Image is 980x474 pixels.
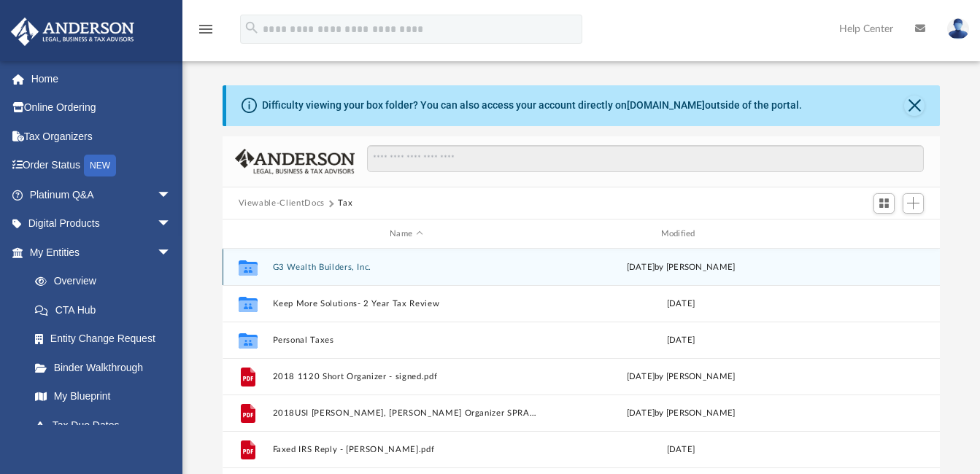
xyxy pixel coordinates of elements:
a: Platinum Q&Aarrow_drop_down [10,180,193,209]
button: Add [903,193,925,214]
button: Personal Taxes [272,335,540,345]
div: [DATE] [547,298,814,311]
a: [DOMAIN_NAME] [627,99,705,111]
i: search [244,20,260,36]
a: menu [197,28,215,38]
span: arrow_drop_down [157,238,186,268]
button: Switch to Grid View [873,193,895,214]
button: 2018USI [PERSON_NAME], [PERSON_NAME] Organizer SPRADLEYWILLIE V1.pdf [272,408,540,418]
div: id [821,228,923,241]
a: Online Ordering [10,93,193,123]
a: My Entitiesarrow_drop_down [10,238,193,267]
button: Tax [338,197,352,210]
button: Faxed IRS Reply - [PERSON_NAME].pdf [272,445,540,454]
button: Viewable-ClientDocs [239,197,325,210]
a: Home [10,64,193,93]
button: Keep More Solutions- 2 Year Tax Review [272,299,540,308]
div: [DATE] by [PERSON_NAME] [547,370,814,384]
a: Tax Organizers [10,122,193,151]
div: [DATE] [547,334,814,347]
a: Tax Due Dates [20,411,193,440]
div: Difficulty viewing your box folder? You can also access your account directly on outside of the p... [262,98,802,113]
img: Anderson Advisors Platinum Portal [7,18,139,46]
span: arrow_drop_down [157,180,186,210]
div: id [228,228,265,241]
div: [DATE] by [PERSON_NAME] [547,261,814,274]
a: My Blueprint [20,382,186,411]
div: Modified [547,228,815,241]
div: Name [271,228,540,241]
a: Order StatusNEW [10,151,193,181]
div: [DATE] by [PERSON_NAME] [547,407,814,420]
input: Search files and folders [367,145,924,173]
button: G3 Wealth Builders, Inc. [272,263,540,272]
a: Digital Productsarrow_drop_down [10,209,193,238]
button: 2018 1120 Short Organizer - signed.pdf [272,372,540,381]
button: Close [904,96,925,116]
a: Entity Change Request [20,325,193,354]
a: CTA Hub [20,295,193,325]
div: NEW [84,155,116,176]
div: [DATE] [547,443,814,456]
span: arrow_drop_down [157,209,186,239]
i: menu [197,20,215,38]
a: Overview [20,267,193,296]
a: Binder Walkthrough [20,353,193,382]
img: User Pic [947,18,969,39]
